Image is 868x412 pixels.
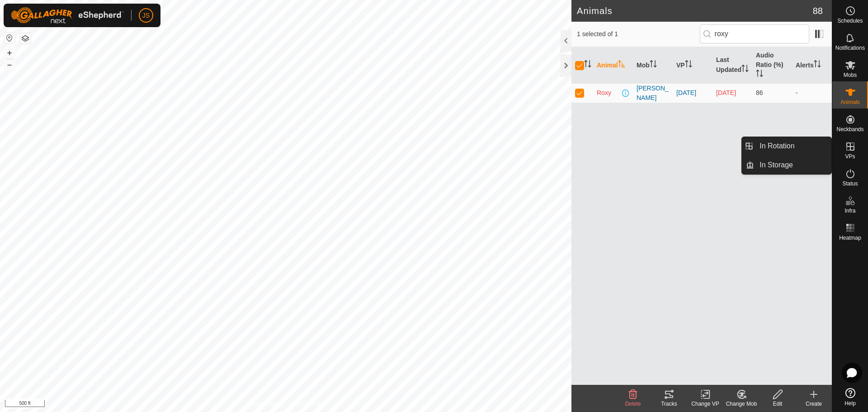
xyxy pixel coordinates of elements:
[597,88,611,98] span: Roxy
[752,47,792,84] th: Audio Ratio (%)
[250,400,284,408] a: Privacy Policy
[813,4,823,18] span: 88
[142,11,150,20] span: JS
[723,400,759,408] div: Change Mob
[754,156,831,174] a: In Storage
[796,400,832,408] div: Create
[11,7,124,24] img: Gallagher Logo
[844,208,855,213] span: Infra
[814,62,821,69] p-sorticon: Activate to sort
[837,18,863,24] span: Schedules
[842,181,858,186] span: Status
[687,400,723,408] div: Change VP
[4,47,15,58] button: +
[792,47,832,84] th: Alerts
[792,83,832,103] td: -
[759,160,793,170] span: In Storage
[577,29,700,39] span: 1 selected of 1
[716,89,736,96] span: 21 Aug 2025, 1:06 am
[844,72,857,78] span: Mobs
[742,156,831,174] li: In Storage
[20,33,31,44] button: Map Layers
[650,62,657,69] p-sorticon: Activate to sort
[759,400,796,408] div: Edit
[832,384,868,410] a: Help
[844,401,856,406] span: Help
[676,89,696,96] a: [DATE]
[625,401,641,407] span: Delete
[295,400,321,408] a: Contact Us
[593,47,633,84] th: Animal
[840,99,860,105] span: Animals
[839,235,861,241] span: Heatmap
[637,84,669,103] div: [PERSON_NAME]
[618,62,625,69] p-sorticon: Activate to sort
[836,127,863,132] span: Neckbands
[673,47,712,84] th: VP
[700,24,809,43] input: Search (S)
[756,89,763,96] span: 86
[835,45,865,51] span: Notifications
[712,47,752,84] th: Last Updated
[633,47,673,84] th: Mob
[759,141,794,152] span: In Rotation
[742,137,831,155] li: In Rotation
[584,62,591,69] p-sorticon: Activate to sort
[4,33,15,43] button: Reset Map
[741,66,749,73] p-sorticon: Activate to sort
[4,59,15,70] button: –
[577,5,813,16] h2: Animals
[756,71,763,78] p-sorticon: Activate to sort
[685,62,692,69] p-sorticon: Activate to sort
[651,400,687,408] div: Tracks
[754,137,831,155] a: In Rotation
[845,154,855,159] span: VPs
